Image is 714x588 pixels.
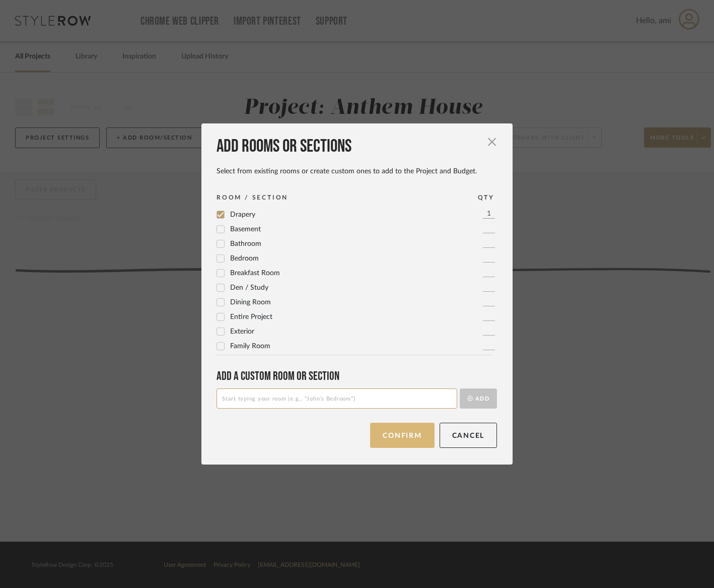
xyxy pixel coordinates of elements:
[230,226,261,233] span: Basement
[230,328,254,335] span: Exterior
[230,255,259,262] span: Bedroom
[230,270,280,277] span: Breakfast Room
[230,313,272,320] span: Entire Project
[230,299,271,306] span: Dining Room
[230,240,261,247] span: Bathroom
[460,388,497,409] button: Add
[230,211,255,218] span: Drapery
[478,192,494,203] div: QTY
[440,423,497,448] button: Cancel
[217,136,497,158] div: Add rooms or sections
[370,423,434,448] button: Confirm
[217,192,288,203] div: ROOM / SECTION
[482,132,502,152] button: Close
[217,167,497,176] div: Select from existing rooms or create custom ones to add to the Project and Budget.
[217,369,497,383] div: Add a Custom room or Section
[217,388,457,409] input: Start typing your room (e.g., “John’s Bedroom”)
[230,343,270,350] span: Family Room
[230,284,268,291] span: Den / Study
